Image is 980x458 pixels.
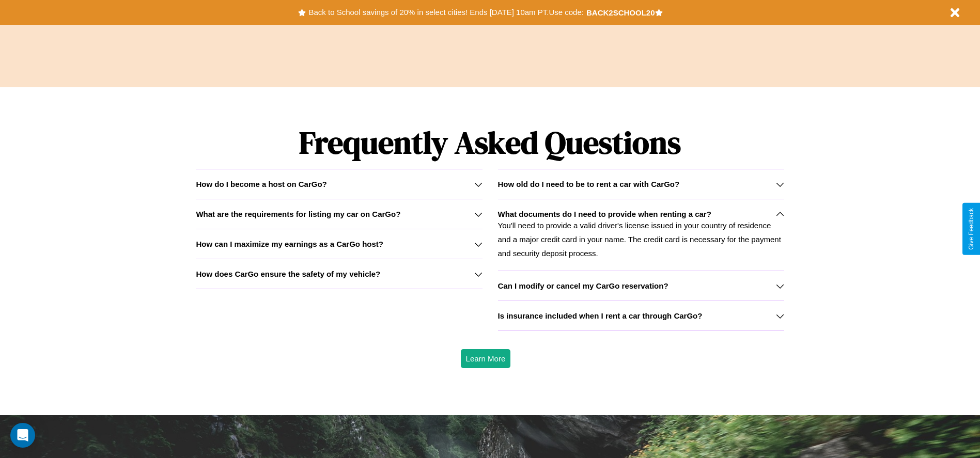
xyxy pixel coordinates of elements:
[196,180,326,188] h3: How do I become a host on CarGo?
[968,208,975,250] div: Give Feedback
[461,349,511,368] button: Learn More
[196,210,400,218] h3: What are the requirements for listing my car on CarGo?
[196,240,383,248] h3: How can I maximize my earnings as a CarGo host?
[498,281,668,290] h3: Can I modify or cancel my CarGo reservation?
[306,5,586,20] button: Back to School savings of 20% in select cities! Ends [DATE] 10am PT.Use code:
[498,210,711,218] h3: What documents do I need to provide when renting a car?
[196,270,380,278] h3: How does CarGo ensure the safety of my vehicle?
[498,180,680,188] h3: How old do I need to be to rent a car with CarGo?
[498,218,784,260] p: You'll need to provide a valid driver's license issued in your country of residence and a major c...
[498,311,703,320] h3: Is insurance included when I rent a car through CarGo?
[196,116,784,169] h1: Frequently Asked Questions
[586,8,655,17] b: BACK2SCHOOL20
[10,423,35,448] div: Open Intercom Messenger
